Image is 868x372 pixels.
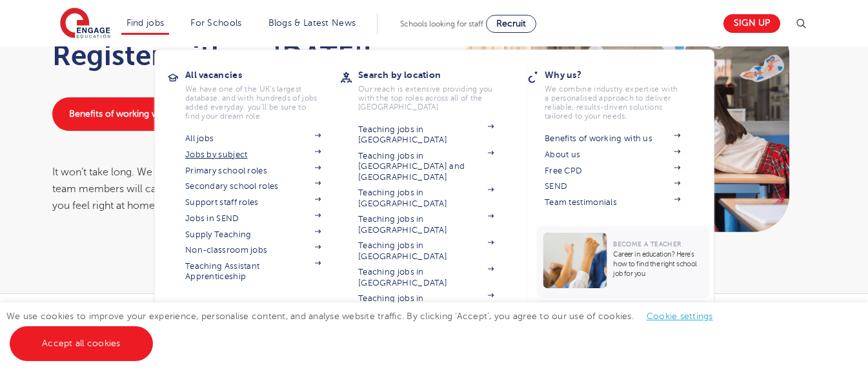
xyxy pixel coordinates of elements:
img: Engage Education [60,8,110,40]
a: Benefits of working with us [545,133,680,144]
h3: Why us? [545,66,700,84]
a: Primary school roles [185,166,321,176]
a: Supply Teaching [185,230,321,240]
a: All jobs [185,133,321,144]
a: Accept all cookies [10,326,153,361]
span: Become a Teacher [613,240,681,248]
a: For Schools [190,18,241,28]
a: Secondary school roles [185,181,321,191]
span: We use cookies to improve your experience, personalise content, and analyse website traffic. By c... [6,311,726,348]
a: Free CPD [545,166,680,176]
a: Find jobs [126,18,165,28]
a: Non-classroom jobs [185,245,321,255]
a: Benefits of working with us [52,97,197,131]
a: Support staff roles [185,197,321,208]
p: Career in education? Here’s how to find the right school job for you [613,250,703,279]
a: Search by locationOur reach is extensive providing you with the top roles across all of the [GEOG... [358,66,513,112]
a: Jobs in SEND [185,213,321,224]
a: Sign up [723,14,780,33]
h3: All vacancies [185,66,340,84]
h1: Register with us [DATE]! [52,39,421,72]
span: Recruit [496,19,526,28]
div: It won’t take long. We just need a few brief details and then one of our friendly team members wi... [52,164,421,215]
a: Team testimonials [545,197,680,208]
a: Become a TeacherCareer in education? Here’s how to find the right school job for you [536,226,712,298]
a: All vacanciesWe have one of the UK's largest database. and with hundreds of jobs added everyday. ... [185,66,340,121]
h3: Search by location [358,66,513,84]
a: Teaching jobs in [GEOGRAPHIC_DATA] [358,188,494,209]
a: Teaching jobs in [GEOGRAPHIC_DATA] [358,214,494,235]
a: About us [545,150,680,160]
a: Blogs & Latest News [268,18,356,28]
a: Become a Teacher6 Teacher Interview Tips [536,300,712,369]
a: Teaching jobs in [GEOGRAPHIC_DATA] [358,124,494,146]
a: Why us?We combine industry expertise with a personalised approach to deliver reliable, results-dr... [545,66,700,121]
p: We have one of the UK's largest database. and with hundreds of jobs added everyday. you'll be sur... [185,84,321,121]
span: Schools looking for staff [400,19,483,28]
a: Teaching jobs in [GEOGRAPHIC_DATA] [358,240,494,262]
a: Teaching jobs in [GEOGRAPHIC_DATA] and [GEOGRAPHIC_DATA] [358,151,494,182]
a: Recruit [486,15,536,33]
a: Jobs by subject [185,150,321,160]
a: Teaching jobs in [GEOGRAPHIC_DATA] [358,267,494,288]
a: Teaching Assistant Apprenticeship [185,261,321,282]
a: Teaching jobs in [GEOGRAPHIC_DATA] [358,293,494,315]
p: Our reach is extensive providing you with the top roles across all of the [GEOGRAPHIC_DATA] [358,84,494,112]
p: We combine industry expertise with a personalised approach to deliver reliable, results-driven so... [545,84,680,121]
a: Cookie settings [647,311,713,321]
a: SEND [545,181,680,191]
